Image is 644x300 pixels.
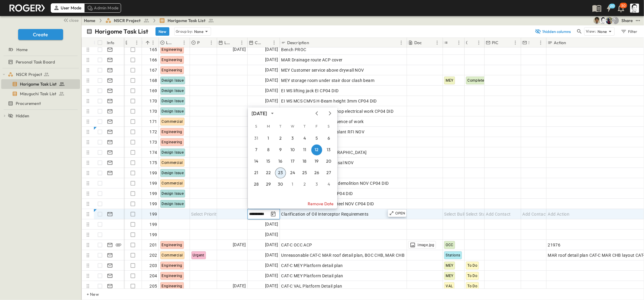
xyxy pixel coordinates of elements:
[281,77,374,83] span: MEY storage room under stair door clash beam
[418,243,434,247] span: image.jpg
[238,39,245,46] button: Menu
[299,133,310,144] button: 4
[1,58,79,66] a: Personal Task Board
[467,274,477,278] span: To Do
[265,272,278,279] span: [DATE]
[149,232,157,238] span: 199
[233,282,246,289] span: [DATE]
[16,71,42,77] span: NSCR Project
[449,39,455,46] button: Sort
[251,145,262,155] button: 7
[281,283,342,289] span: CAT-C VAL Platform Detail plan
[144,39,151,46] button: Sort
[299,156,310,167] button: 18
[133,39,140,46] button: Menu
[423,39,430,46] button: Sort
[162,191,184,196] span: Design Issue
[174,39,181,46] button: Sort
[598,28,607,34] p: None
[281,262,343,269] span: CAT-C MEY Platform detail plan
[251,179,262,190] button: 28
[281,273,343,279] span: CAT-C MEY Platform Detail plan
[166,40,173,46] p: Log
[194,28,204,34] p: None
[162,130,182,134] span: Engineering
[20,91,56,97] span: Mizuguchi Task List
[265,67,278,73] span: [DATE]
[1,45,79,54] a: Home
[265,97,278,104] span: [DATE]
[16,100,41,106] span: Procurement
[492,40,499,46] p: PIC
[311,156,322,167] button: 19
[1,79,80,89] div: Horigome Task Listtest
[16,47,28,53] span: Home
[149,108,157,114] span: 170
[287,145,298,155] button: 10
[311,145,322,155] button: 12
[197,40,200,46] p: Priority
[281,119,364,125] span: CP04 Platform floor tile sequence of work
[251,133,262,144] button: 31
[149,191,157,197] span: 199
[281,98,376,104] span: EI WS MCS CMVS H-Beam height 3mm CP04 DID
[1,99,80,108] div: Procurementtest
[313,111,320,116] button: Previous month
[208,39,215,46] button: Menu
[265,252,278,259] span: [DATE]
[1,70,80,79] div: NSCR Projecttest
[606,17,613,24] img: Joshua Whisenant (josh@tryroger.com)
[265,282,278,289] span: [DATE]
[271,39,278,46] button: Menu
[568,39,574,46] button: Sort
[149,77,157,83] span: 168
[176,28,193,34] p: Group by:
[1,57,80,67] div: Personal Task Boardtest
[95,27,148,36] p: Horigome Task List
[603,3,615,14] button: 20
[149,170,157,176] span: 199
[323,179,334,190] button: 4
[149,67,157,73] span: 167
[326,111,334,116] button: Next month
[193,253,204,257] span: Urgent
[264,39,271,46] button: Sort
[528,40,529,46] p: Subcon
[149,139,157,145] span: 173
[149,180,157,186] span: 199
[162,171,184,175] span: Design Issue
[434,39,441,46] button: Menu
[149,149,157,155] span: 174
[446,243,453,247] span: OCC
[252,110,267,117] div: [DATE]
[84,3,121,12] div: Admin Mode
[149,221,157,227] span: 199
[107,34,114,51] div: Info
[191,211,219,217] span: Select Priority
[248,199,337,209] button: Remove Date
[149,242,157,248] span: 201
[287,168,298,178] button: 24
[201,39,208,46] button: Sort
[265,87,278,94] span: [DATE]
[612,17,619,24] div: 水口 浩一 (MIZUGUCHI Koichi) (mizuguti@bcd.taisei.co.jp)
[162,119,183,124] span: Commercial
[548,211,569,217] span: Add Action
[414,40,422,46] p: Doc
[84,18,218,24] nav: breadcrumbs
[255,40,263,46] p: Created
[233,241,246,248] span: [DATE]
[398,39,405,46] button: Menu
[594,17,601,24] img: 戸島 太一 (T.TOJIMA) (tzmtit00@pub.taisei.co.jp)
[310,39,317,46] button: Sort
[162,263,182,268] span: Engineering
[16,113,29,119] span: Hidden
[281,57,342,63] span: MAR Drainage route ACP cover
[149,119,157,125] span: 171
[537,39,544,46] button: Menu
[486,211,511,217] span: Add Contact
[475,39,482,46] button: Menu
[610,4,615,8] h6: 20
[522,211,547,217] span: Add Contact
[446,263,453,268] span: MEY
